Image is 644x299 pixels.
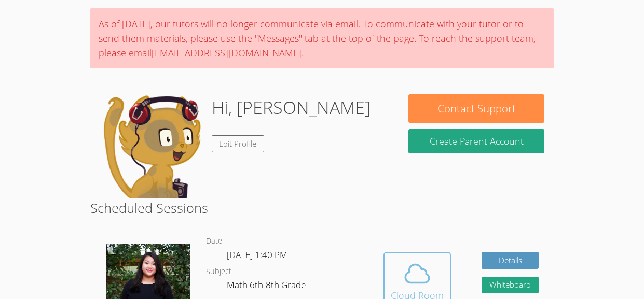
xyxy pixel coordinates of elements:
button: Contact Support [408,94,544,123]
img: default.png [100,94,203,198]
dd: Math 6th-8th Grade [227,278,308,295]
a: Details [482,252,539,269]
dt: Subject [206,265,231,278]
span: [DATE] 1:40 PM [227,249,287,261]
a: Edit Profile [212,135,265,152]
h2: Scheduled Sessions [90,198,554,218]
div: As of [DATE], our tutors will no longer communicate via email. To communicate with your tutor or ... [90,8,554,68]
h1: Hi, [PERSON_NAME] [212,94,371,121]
dt: Date [206,235,222,248]
button: Whiteboard [482,277,539,294]
button: Create Parent Account [408,129,544,153]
